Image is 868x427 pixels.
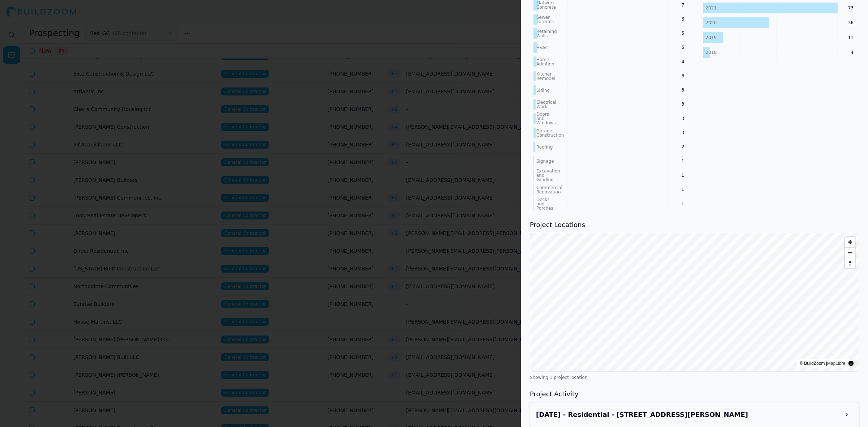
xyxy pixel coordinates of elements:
[706,5,717,10] tspan: 2021
[706,50,717,55] tspan: 2018
[530,220,859,230] h3: Project Locations
[536,132,564,137] tspan: Construction
[536,116,545,121] tspan: and
[536,33,548,38] tspan: Walls
[800,360,845,367] div: © BuildZoom |
[536,104,547,109] tspan: Work
[848,5,853,10] text: 73
[845,237,855,247] button: Zoom in
[530,375,859,380] div: Showing 1 project location
[536,410,840,420] h3: Aug 3, 2025 - Residential - 1255 E M Croy Rd, Buford, GA, 30518
[681,2,684,7] text: 7
[536,201,545,206] tspan: and
[536,173,545,178] tspan: and
[681,158,684,163] text: 1
[536,168,560,174] tspan: Excavation
[851,50,854,55] text: 4
[536,185,562,190] tspan: Commercial
[681,201,684,206] text: 1
[536,128,552,133] tspan: Garage
[536,144,553,149] tspan: Roofing
[536,197,549,202] tspan: Decks
[536,19,554,24] tspan: Laterals
[681,187,684,192] text: 1
[681,172,684,178] text: 1
[530,233,859,371] canvas: Map
[536,189,561,194] tspan: Renovation
[845,247,855,258] button: Zoom out
[536,112,549,117] tspan: Doors
[681,116,684,121] text: 3
[536,177,554,182] tspan: Grading
[706,20,717,25] tspan: 2020
[681,87,684,93] text: 3
[536,100,556,105] tspan: Electrical
[681,130,684,135] text: 3
[536,14,550,20] tspan: Sewer
[848,35,853,40] text: 11
[536,61,554,67] tspan: Addition
[536,205,553,210] tspan: Porches
[706,35,717,40] tspan: 2019
[847,359,855,368] summary: Toggle attribution
[530,389,859,399] h3: Project Activity
[536,159,554,164] tspan: Signage
[681,59,684,64] text: 4
[845,258,855,268] button: Reset bearing to north
[536,57,549,62] tspan: Home
[536,29,557,34] tspan: Retaining
[681,45,684,50] text: 5
[827,361,845,366] a: MapLibre
[848,20,853,25] text: 36
[681,102,684,107] text: 3
[536,120,556,125] tspan: Windows
[536,76,556,81] tspan: Remodel
[681,31,684,36] text: 5
[681,16,684,21] text: 6
[681,73,684,78] text: 3
[681,144,684,149] text: 2
[536,45,548,50] tspan: HVAC
[536,71,553,76] tspan: Kitchen
[536,0,555,5] tspan: Flatwork
[536,5,556,10] tspan: Concrete
[536,87,550,93] tspan: Siding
